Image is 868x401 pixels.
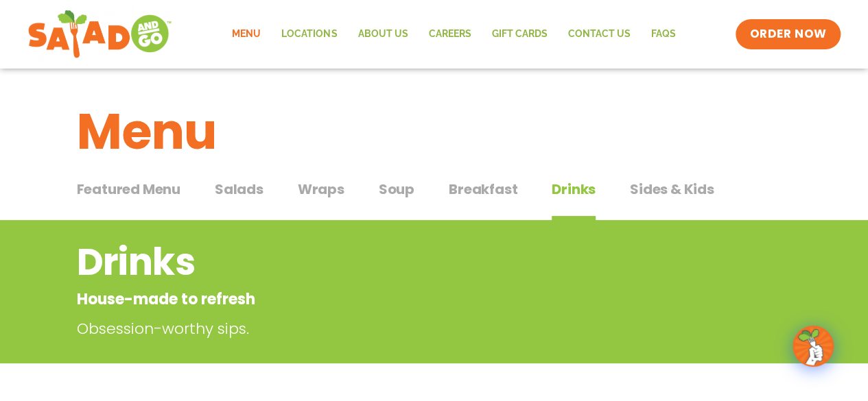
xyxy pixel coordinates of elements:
nav: Menu [222,19,685,50]
span: Soup [379,179,414,199]
span: Breakfast [449,179,517,199]
a: FAQs [640,19,685,50]
span: Drinks [552,179,596,199]
a: About Us [347,19,418,50]
span: ORDER NOW [749,26,826,42]
p: Obsession-worthy sips. [77,317,688,340]
img: wpChatIcon [794,327,832,365]
div: Tabbed content [77,174,792,221]
p: House-made to refresh [77,288,681,311]
h1: Menu [77,95,792,169]
span: Salads [215,179,263,199]
h2: Drinks [77,234,681,290]
span: Wraps [298,179,344,199]
a: Contact Us [557,19,640,50]
a: ORDER NOW [736,19,840,49]
span: Sides & Kids [630,179,714,199]
a: GIFT CARDS [481,19,557,50]
a: Careers [418,19,481,50]
span: Featured Menu [77,179,180,199]
img: new-SAG-logo-768×292 [27,7,172,62]
a: Locations [271,19,347,50]
a: Menu [222,19,271,50]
